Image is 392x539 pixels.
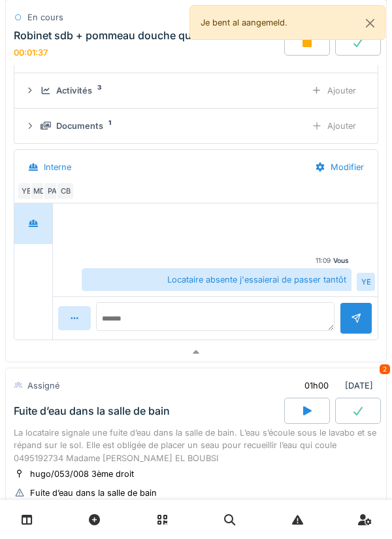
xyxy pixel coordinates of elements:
div: Documents [56,120,103,132]
div: YE [17,182,35,200]
div: Interne [44,161,71,173]
div: En cours [27,11,63,24]
div: 11:09 [316,256,331,266]
div: Ajouter [301,78,367,103]
div: Modifier [304,155,375,179]
div: MD [30,182,48,200]
div: 00:01:37 [14,47,48,57]
div: Fuite d’eau dans la salle de bain [30,487,157,499]
div: [DATE] [293,374,378,398]
div: Activités [56,84,92,97]
div: Robinet sdb + pommeau douche qui coulent [14,29,234,42]
div: PA [43,182,61,200]
div: hugo/053/008 3ème droit [30,468,134,480]
div: Locataire absente j'essaierai de passer tantôt [82,268,351,291]
div: CB [56,182,74,200]
div: Ajouter [301,114,367,138]
div: Vous [333,256,349,266]
summary: Activités3Ajouter [20,78,372,103]
div: 2 [380,364,390,374]
div: YE [357,273,375,291]
div: La locataire signale une fuite d’eau dans la salle de bain. L’eau s’écoule sous le lavabo et se r... [14,426,378,464]
div: Je bent al aangemeld. [189,5,385,40]
button: Close [355,6,385,41]
div: 01h00 [304,379,329,392]
div: Fuite d’eau dans la salle de bain [14,405,170,417]
div: Assigné [27,379,59,392]
summary: Documents1Ajouter [20,114,372,138]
